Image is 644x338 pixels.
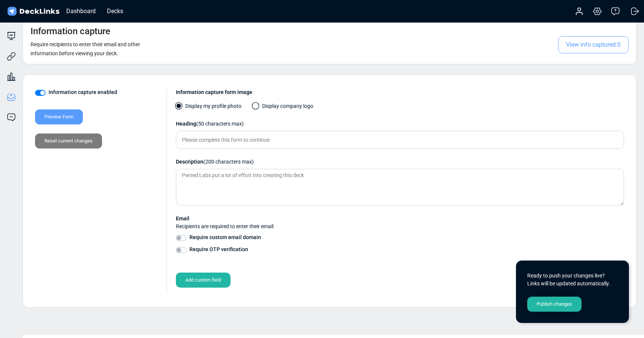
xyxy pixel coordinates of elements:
b: Email [176,215,189,221]
div: Add custom field [176,273,230,288]
div: Reset current changes [35,133,102,149]
img: DeckLinks [6,6,61,17]
h4: Information capture [31,26,110,37]
input: Please complete this form to continue [176,131,624,149]
label: Display my profile photo [176,102,241,114]
div: Dashboard [63,6,99,16]
label: Require OTP verification [189,246,248,253]
div: Preview Form [35,109,83,124]
label: Information capture enabled [49,88,117,96]
b: Heading [176,121,196,127]
small: Require recipients to enter their email and other information before viewing your deck. [31,41,140,56]
div: (200 characters max) [176,158,624,166]
label: Require custom email domain [189,233,261,241]
b: Description [176,159,203,165]
div: (50 characters max) [176,120,624,128]
div: Recipients are required to enter their email [176,223,624,230]
b: Information capture form image [176,89,252,95]
label: Display company logo [253,102,313,114]
div: Decks [103,6,127,16]
span: View info captured: 0 [558,36,629,53]
div: Ready to push your changes live? Links will be updated automatically. [527,272,618,288]
div: Publish changes [527,297,581,312]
